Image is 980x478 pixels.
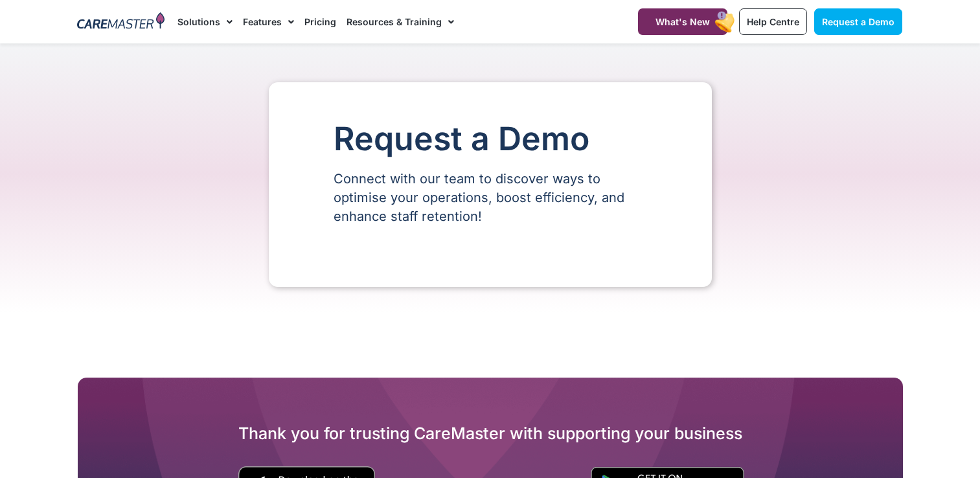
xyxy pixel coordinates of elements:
h2: Thank you for trusting CareMaster with supporting your business [78,423,903,444]
span: Help Centre [747,16,799,27]
p: Connect with our team to discover ways to optimise your operations, boost efficiency, and enhance... [334,170,647,226]
a: What's New [638,8,727,35]
h1: Request a Demo [334,121,647,157]
span: What's New [655,16,710,27]
a: Request a Demo [814,8,902,35]
a: Help Centre [739,8,807,35]
img: CareMaster Logo [77,12,165,32]
span: Request a Demo [822,16,895,27]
